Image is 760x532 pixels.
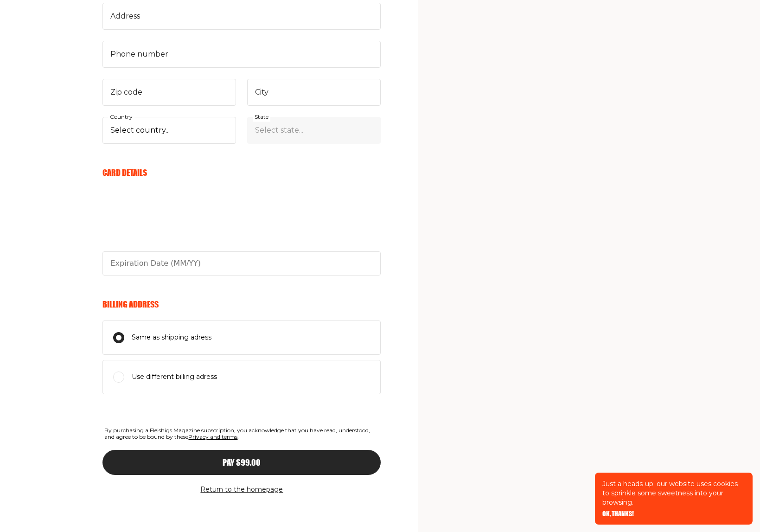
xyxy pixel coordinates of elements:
input: Address [102,3,381,30]
button: Pay $99.00 [102,450,381,475]
button: Return to the homepage [200,484,283,495]
input: Same as shipping adress [113,332,124,343]
select: Country [102,117,236,144]
input: Phone number [102,41,381,68]
label: Country [108,112,134,122]
span: By purchasing a Fleishigs Magazine subscription, you acknowledge that you have read, understood, ... [102,425,381,442]
input: Use different billing adress [113,372,124,383]
span: Use different billing adress [132,372,217,383]
a: Privacy and terms [188,433,237,440]
h6: Billing Address [102,299,381,309]
span: Same as shipping adress [132,332,211,343]
iframe: card [102,188,381,258]
p: Just a heads-up: our website uses cookies to sprinkle some sweetness into your browsing. [602,479,745,507]
span: Pay $99.00 [223,458,261,467]
button: OK, THANKS! [602,511,634,517]
iframe: cvv [102,220,381,289]
select: State [247,117,381,144]
input: City [247,79,381,106]
input: Zip code [102,79,236,106]
input: Please enter a valid expiration date in the format MM/YY [102,251,381,276]
h6: Card Details [102,167,381,178]
label: State [253,112,270,122]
